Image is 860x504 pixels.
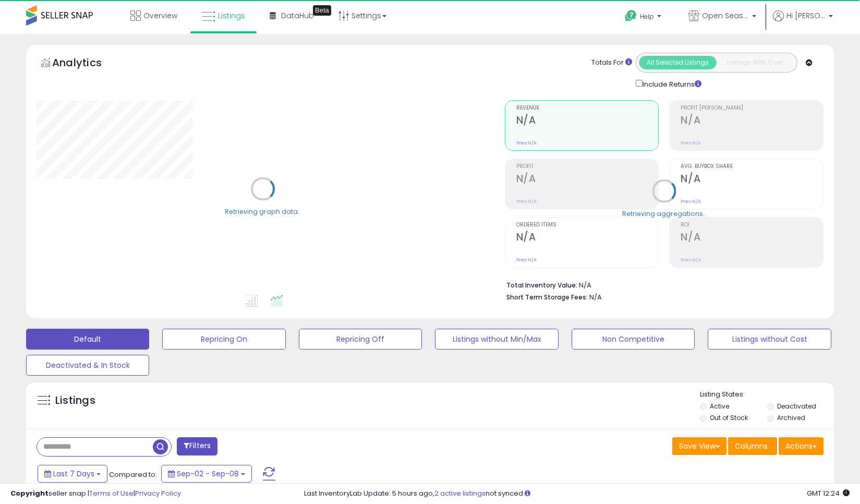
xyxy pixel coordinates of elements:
label: Deactivated [777,402,816,411]
button: Non Competitive [572,329,695,350]
span: Hi [PERSON_NAME] [786,10,826,21]
span: Sep-02 - Sep-08 [177,469,239,479]
div: Include Returns [628,78,714,90]
p: Listing States: [700,390,834,400]
div: Tooltip anchor [313,5,331,16]
button: Repricing On [162,329,285,350]
span: Open Seasons [702,10,749,21]
button: Listings With Cost [716,56,794,69]
a: Help [616,2,672,34]
a: 2 active listings [434,488,486,498]
span: Overview [143,10,177,21]
i: Get Help [624,9,637,22]
span: Listings [218,10,245,21]
button: Last 7 Days [38,465,107,483]
label: Archived [777,413,805,422]
a: Terms of Use [89,488,134,498]
button: Actions [779,437,823,455]
label: Out of Stock [710,413,748,422]
span: Compared to: [109,470,157,479]
span: Columns [735,441,768,451]
div: Last InventoryLab Update: 5 hours ago, not synced. [304,489,850,499]
button: Listings without Min/Max [435,329,558,350]
button: Columns [728,437,777,455]
label: Active [710,402,729,411]
button: Repricing Off [299,329,422,350]
div: seller snap | | [10,489,181,499]
span: 2025-09-16 12:24 GMT [807,488,850,498]
div: Totals For [591,58,632,68]
button: Listings without Cost [708,329,831,350]
button: Deactivated & In Stock [26,355,149,376]
a: Privacy Policy [135,488,181,498]
button: Filters [177,437,217,455]
div: Retrieving graph data.. [225,207,301,216]
button: All Selected Listings [639,56,717,69]
button: Sep-02 - Sep-08 [161,465,252,483]
button: Save View [672,437,726,455]
h5: Listings [55,393,95,408]
button: Default [26,329,149,350]
div: Retrieving aggregations.. [622,209,706,218]
span: Help [640,12,654,21]
a: Hi [PERSON_NAME] [773,10,833,34]
strong: Copyright [10,488,49,498]
span: Last 7 Days [53,469,94,479]
h5: Analytics [52,55,122,73]
span: DataHub [281,10,314,21]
